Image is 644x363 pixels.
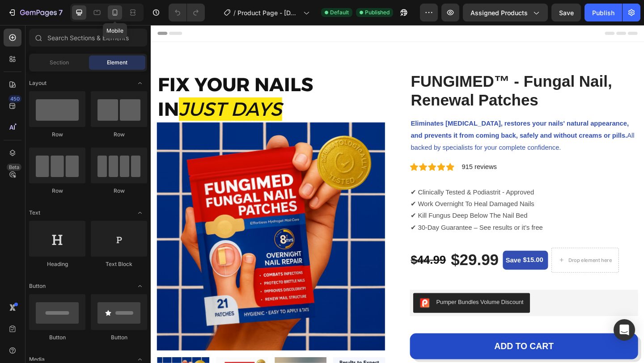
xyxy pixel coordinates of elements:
span: Toggle open [133,206,147,220]
div: Row [91,187,147,195]
div: Heading [29,260,85,268]
div: $15.00 [404,249,428,262]
button: Save [551,4,581,21]
div: Drop element here [454,252,501,259]
div: Publish [592,8,614,17]
div: Undo/Redo [169,4,205,21]
div: Row [91,131,147,139]
p: ✔ Clinically Tested & Podiastrit - Approved ✔ Work Overnight To Heal Damaged Nails ✔ Kill Fungus ... [283,176,529,227]
span: Save [559,9,574,17]
span: Product Page - [DATE] 22:34:39 [237,8,300,17]
div: Button [29,333,85,342]
div: 450 [8,95,21,102]
div: Text Block [91,260,147,268]
p: 7 [59,7,63,18]
span: Text [29,209,40,217]
span: Element [107,59,127,67]
div: Row [29,187,85,195]
span: Default [330,8,349,17]
button: Publish [585,4,622,21]
input: Search Sections & Elements [29,29,147,46]
div: $44.99 [282,245,322,266]
button: Assigned Products [463,4,548,21]
span: Published [365,8,390,17]
div: $29.99 [326,245,379,267]
div: Beta [7,164,21,171]
h2: FUNGIMED™ - Fungal Nail, Renewal Patches [282,51,530,93]
div: Row [29,131,85,139]
span: Toggle open [133,76,147,90]
strong: Eliminates [MEDICAL_DATA], restores your nails' natural appearance, and prevents it from coming b... [283,103,520,124]
div: Open Intercom Messenger [614,319,635,341]
span: Assigned Products [470,8,528,17]
span: Toggle open [133,279,147,293]
img: CIumv63twf4CEAE=.png [292,297,303,308]
p: 915 reviews [338,149,376,160]
button: 7 [4,4,67,21]
div: Save [385,249,404,262]
span: Section [50,59,69,67]
div: Pumper Bundles Volume Discount [310,297,405,306]
div: Button [91,333,147,342]
span: / [233,8,236,17]
iframe: Design area [151,25,644,363]
div: ADD TO CART [373,342,438,357]
span: Layout [29,79,47,87]
p: All backed by specialists for your complete confidence. [283,101,529,139]
span: Button [29,282,46,290]
button: Pumper Bundles Volume Discount [285,291,412,313]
